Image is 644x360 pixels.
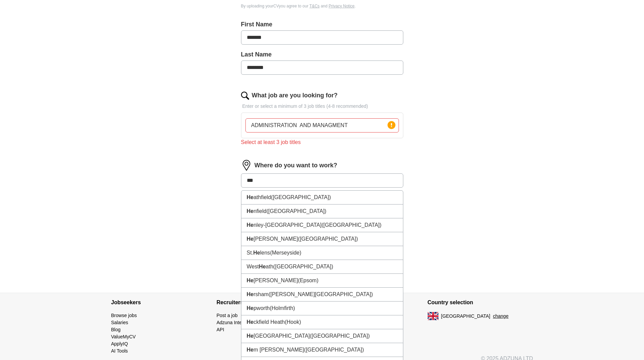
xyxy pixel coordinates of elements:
a: ApplyIQ [111,341,128,346]
strong: He [247,194,254,200]
a: Browse jobs [111,313,137,318]
li: nfield [241,205,403,218]
input: Type a job title and press enter [245,118,399,133]
span: ([GEOGRAPHIC_DATA]) [271,194,331,200]
a: Adzuna Intelligence [217,320,258,325]
a: ValueMyCV [111,334,136,339]
span: ([GEOGRAPHIC_DATA]) [266,208,326,214]
li: athfield [241,191,403,205]
span: ([GEOGRAPHIC_DATA]) [298,236,358,242]
li: St. lens [241,246,403,260]
span: [GEOGRAPHIC_DATA] [441,313,491,320]
strong: He [247,236,254,242]
div: Select at least 3 job titles [241,138,403,146]
span: ([GEOGRAPHIC_DATA]) [310,333,370,339]
span: ([PERSON_NAME][GEOGRAPHIC_DATA]) [268,291,373,297]
img: search.png [241,92,249,100]
a: AI Tools [111,348,128,354]
span: ([GEOGRAPHIC_DATA]) [273,264,333,269]
li: [PERSON_NAME] [241,232,403,246]
li: [GEOGRAPHIC_DATA] [241,329,403,343]
a: Post a job [217,313,238,318]
div: By uploading your CV you agree to our and . [241,3,403,9]
img: UK flag [428,312,438,320]
label: Where do you want to work? [255,161,337,170]
li: pworth [241,302,403,315]
label: Last Name [241,50,403,59]
span: ([GEOGRAPHIC_DATA]) [321,222,381,228]
strong: He [247,291,254,297]
li: rsham [241,288,403,302]
img: location.png [241,160,252,171]
strong: He [247,222,254,228]
span: (Holmfirth) [270,305,295,311]
a: Blog [111,327,121,332]
label: What job are you looking for? [252,91,338,100]
strong: He [247,347,254,353]
li: West ath [241,260,403,274]
strong: He [247,333,254,339]
p: Enter or select a minimum of 3 job titles (4-8 recommended) [241,103,403,110]
strong: He [253,250,260,256]
span: (Merseyside) [270,250,301,256]
strong: He [247,278,254,283]
li: ckfield Heath [241,315,403,329]
strong: He [247,208,254,214]
span: (Epsom) [298,278,318,283]
span: (Hook) [285,319,301,325]
button: change [493,313,508,320]
li: m [PERSON_NAME] [241,343,403,357]
a: T&Cs [309,4,319,8]
span: ([GEOGRAPHIC_DATA]) [304,347,364,353]
strong: He [259,264,266,269]
li: nley-[GEOGRAPHIC_DATA] [241,218,403,232]
label: First Name [241,20,403,29]
strong: He [247,305,254,311]
a: Privacy Notice [329,4,355,8]
h4: Country selection [428,293,533,312]
a: API [217,327,224,332]
a: Salaries [111,320,128,325]
strong: He [247,319,254,325]
li: [PERSON_NAME] [241,274,403,288]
